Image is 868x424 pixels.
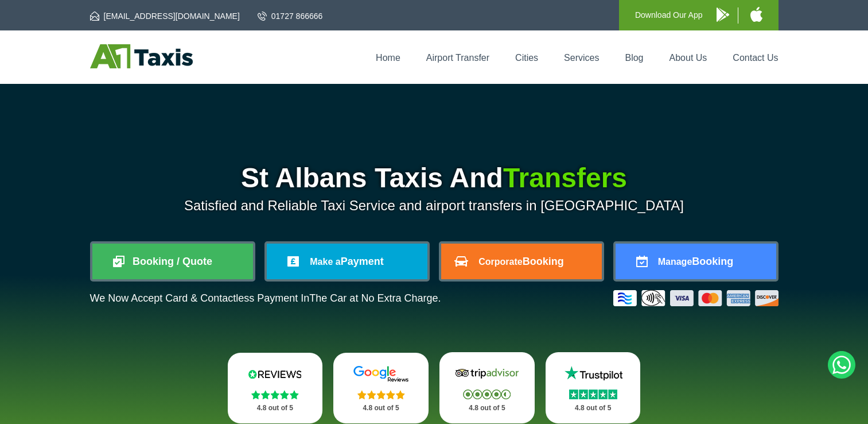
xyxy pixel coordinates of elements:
[658,257,692,267] span: Manage
[240,365,309,383] img: Reviews.io
[559,365,628,382] img: Trustpilot
[228,353,323,423] a: Reviews.io Stars 4.8 out of 5
[333,353,429,423] a: Google Stars 4.8 out of 5
[92,244,253,279] a: Booking / Quote
[90,10,240,22] a: [EMAIL_ADDRESS][DOMAIN_NAME]
[90,198,779,214] p: Satisfied and Reliable Taxi Service and airport transfers in [GEOGRAPHIC_DATA]
[717,7,729,22] img: A1 Taxis Android App
[453,365,521,382] img: Tripadvisor
[426,53,489,63] a: Airport Transfer
[452,401,522,415] p: 4.8 out of 5
[546,352,641,423] a: Trustpilot Stars 4.8 out of 5
[258,10,323,22] a: 01727 866666
[90,292,441,304] p: We Now Accept Card & Contactless Payment In
[613,290,779,306] img: Credit And Debit Cards
[90,44,193,68] img: A1 Taxis St Albans LTD
[267,244,427,279] a: Make aPayment
[616,244,776,279] a: ManageBooking
[376,53,400,63] a: Home
[558,401,628,415] p: 4.8 out of 5
[346,401,416,415] p: 4.8 out of 5
[310,257,340,267] span: Make a
[357,390,405,399] img: Stars
[569,390,617,399] img: Stars
[441,244,602,279] a: CorporateBooking
[564,53,599,63] a: Services
[90,164,779,192] h1: St Albans Taxis And
[251,390,299,399] img: Stars
[670,53,707,63] a: About Us
[439,352,535,423] a: Tripadvisor Stars 4.8 out of 5
[347,365,415,383] img: Google
[478,257,522,267] span: Corporate
[515,53,538,63] a: Cities
[240,401,310,415] p: 4.8 out of 5
[750,7,762,22] img: A1 Taxis iPhone App
[463,390,511,399] img: Stars
[733,53,778,63] a: Contact Us
[625,53,643,63] a: Blog
[503,163,627,193] span: Transfers
[635,8,703,22] p: Download Our App
[309,292,441,304] span: The Car at No Extra Charge.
